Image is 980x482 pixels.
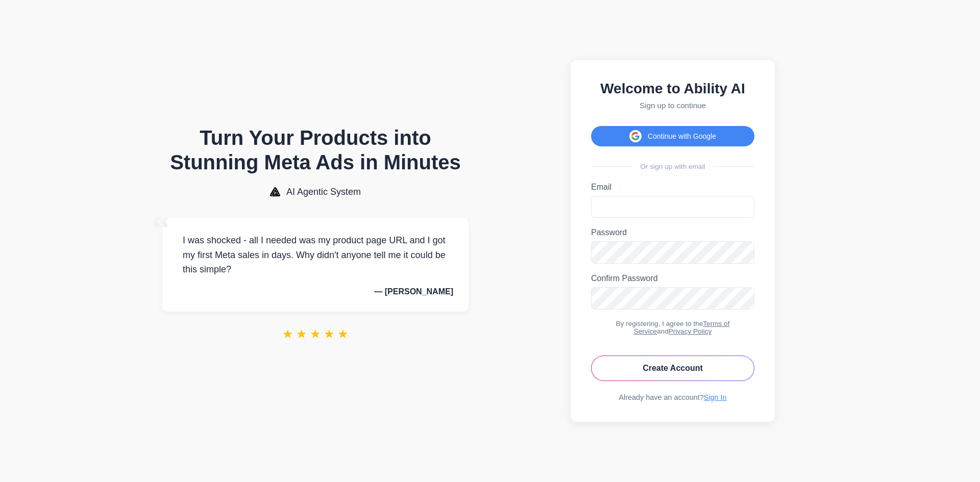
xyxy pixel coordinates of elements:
[178,287,453,296] p: — [PERSON_NAME]
[591,183,754,192] label: Email
[591,81,754,97] h2: Welcome to Ability AI
[310,327,321,341] span: ★
[591,126,754,146] button: Continue with Google
[634,320,730,335] a: Terms of Service
[669,327,712,335] a: Privacy Policy
[704,393,727,401] a: Sign In
[591,320,754,335] div: By registering, I agree to the and
[337,327,349,341] span: ★
[286,187,361,197] span: AI Agentic System
[591,356,754,381] button: Create Account
[324,327,335,341] span: ★
[296,327,307,341] span: ★
[162,125,469,174] h1: Turn Your Products into Stunning Meta Ads in Minutes
[152,208,170,254] span: “
[282,327,293,341] span: ★
[591,101,754,110] p: Sign up to continue
[270,187,280,196] img: AI Agentic System Logo
[591,228,754,237] label: Password
[591,274,754,283] label: Confirm Password
[591,163,754,170] div: Or sign up with email
[178,233,453,277] p: I was shocked - all I needed was my product page URL and I got my first Meta sales in days. Why d...
[591,393,754,401] div: Already have an account?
